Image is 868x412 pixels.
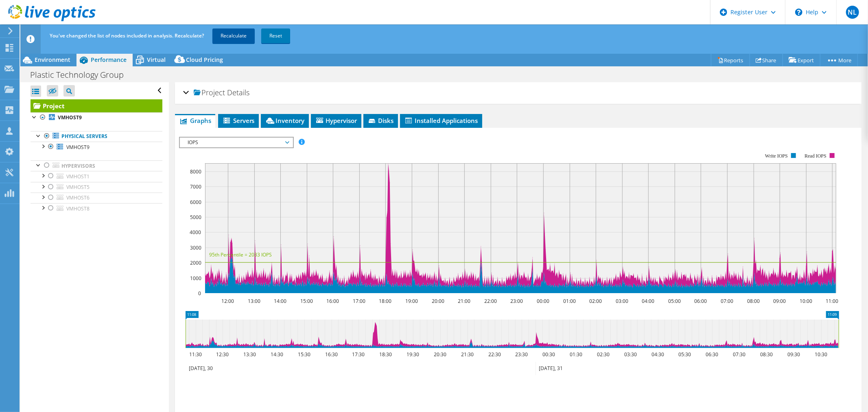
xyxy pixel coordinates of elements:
[432,298,444,305] text: 20:00
[147,56,166,64] span: Virtual
[190,229,201,236] text: 4000
[31,171,162,182] a: VMHOST1
[31,99,162,112] a: Project
[31,131,162,142] a: Physical Servers
[222,116,255,125] span: Servers
[461,351,474,358] text: 21:30
[694,298,707,305] text: 06:00
[298,351,310,358] text: 15:30
[31,182,162,193] a: VMHOST5
[405,298,418,305] text: 19:00
[325,351,338,358] text: 16:30
[212,28,255,43] a: Recalculate
[458,298,470,305] text: 21:00
[353,298,365,305] text: 17:00
[190,199,201,206] text: 6000
[315,116,357,125] span: Hypervisor
[624,351,637,358] text: 03:30
[189,351,202,358] text: 11:30
[209,251,272,258] text: 95th Percentile = 2033 IOPS
[678,351,691,358] text: 05:30
[190,259,201,266] text: 2000
[31,203,162,214] a: VMHOST8
[198,290,201,297] text: 0
[379,298,391,305] text: 18:00
[820,54,858,66] a: More
[221,298,234,305] text: 12:00
[434,351,446,358] text: 20:30
[66,184,90,191] span: VMHOST5
[274,298,286,305] text: 14:00
[733,351,746,358] text: 07:30
[642,298,654,305] text: 04:00
[652,351,664,358] text: 04:30
[194,89,225,97] span: Project
[31,193,162,203] a: VMHOST6
[367,116,394,125] span: Disks
[243,351,256,358] text: 13:30
[542,351,555,358] text: 00:30
[773,298,786,305] text: 09:00
[184,138,289,147] span: IOPS
[271,351,283,358] text: 14:30
[66,194,90,201] span: VMHOST6
[66,205,90,212] span: VMHOST8
[190,214,201,221] text: 5000
[300,298,313,305] text: 15:00
[570,351,582,358] text: 01:30
[248,298,260,305] text: 13:00
[379,351,392,358] text: 18:30
[404,116,478,125] span: Installed Applications
[190,244,201,251] text: 3000
[826,298,838,305] text: 11:00
[668,298,681,305] text: 05:00
[815,351,827,358] text: 10:30
[589,298,602,305] text: 02:00
[190,168,201,175] text: 8000
[216,351,229,358] text: 12:30
[31,112,162,123] a: VMHOST9
[26,70,136,79] h1: Plastic Technology Group
[795,9,802,16] svg: \n
[711,54,750,66] a: Reports
[31,160,162,171] a: Hypervisors
[58,114,82,121] b: VMHOST9
[484,298,497,305] text: 22:00
[563,298,576,305] text: 01:00
[747,298,760,305] text: 08:00
[265,116,305,125] span: Inventory
[190,183,201,190] text: 7000
[261,28,290,43] a: Reset
[765,153,788,159] text: Write IOPS
[488,351,501,358] text: 22:30
[706,351,718,358] text: 06:30
[186,56,223,64] span: Cloud Pricing
[616,298,628,305] text: 03:00
[179,116,211,125] span: Graphs
[787,351,800,358] text: 09:30
[66,173,90,180] span: VMHOST1
[227,88,250,97] span: Details
[190,275,201,282] text: 1000
[537,298,549,305] text: 00:00
[50,32,204,39] span: You've changed the list of nodes included in analysis. Recalculate?
[515,351,528,358] text: 23:30
[597,351,610,358] text: 02:30
[750,54,783,66] a: Share
[760,351,773,358] text: 08:30
[352,351,365,358] text: 17:30
[721,298,733,305] text: 07:00
[805,153,826,159] text: Read IOPS
[846,6,859,19] span: NL
[35,56,70,64] span: Environment
[783,54,820,66] a: Export
[31,142,162,152] a: VMHOST9
[326,298,339,305] text: 16:00
[91,56,127,64] span: Performance
[800,298,812,305] text: 10:00
[407,351,419,358] text: 19:30
[66,144,90,151] span: VMHOST9
[510,298,523,305] text: 23:00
